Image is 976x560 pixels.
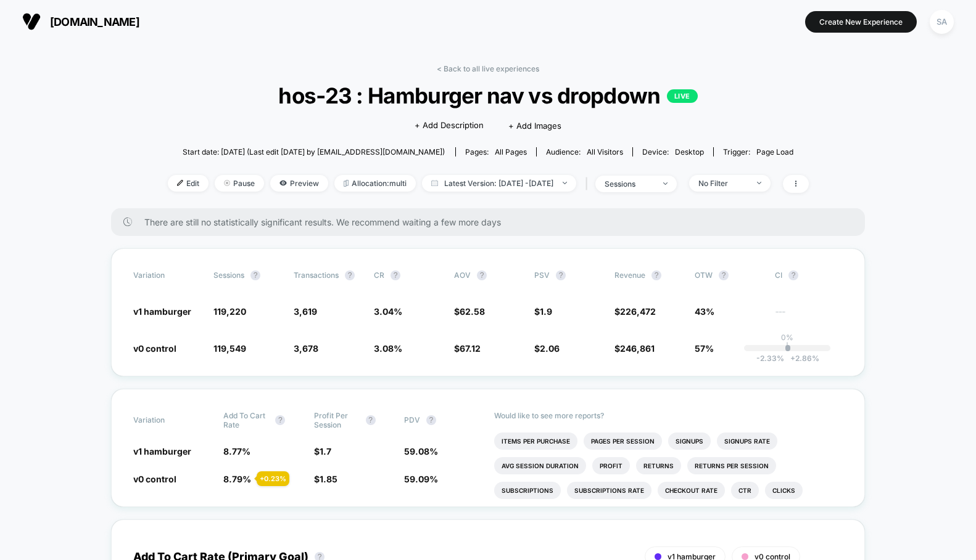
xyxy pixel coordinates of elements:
[334,175,416,192] span: Allocation: multi
[786,342,788,351] p: |
[757,182,761,184] img: end
[534,270,550,280] span: PSV
[294,270,339,280] span: Transactions
[663,182,668,185] img: end
[404,474,438,484] span: 59.09 %
[719,270,729,280] button: ?
[437,64,539,73] a: < Back to all live experiences
[698,179,748,188] div: No Filter
[454,270,471,280] span: AOV
[508,121,561,131] span: + Add Images
[614,270,645,280] span: Revenue
[223,474,251,484] span: 8.79 %
[426,415,436,425] button: ?
[374,343,402,354] span: 3.08 %
[784,354,819,363] span: 2.86 %
[144,217,840,227] span: There are still no statistically significant results. We recommend waiting a few more days
[495,147,527,156] span: all pages
[275,415,285,425] button: ?
[675,147,704,156] span: desktop
[391,270,400,280] button: ?
[223,411,269,429] span: Add To Cart Rate
[454,343,481,354] span: $
[651,270,661,280] button: ?
[695,306,714,317] span: 43%
[224,180,230,186] img: end
[320,446,331,457] span: 1.7
[658,482,725,499] li: Checkout Rate
[431,180,438,186] img: calendar
[788,270,798,280] button: ?
[731,482,759,499] li: Ctr
[620,306,656,317] span: 226,472
[133,343,176,354] span: v0 control
[168,175,209,192] span: Edit
[477,270,487,280] button: ?
[213,343,246,354] span: 119,549
[605,179,654,189] div: sessions
[790,354,795,363] span: +
[540,343,560,354] span: 2.06
[546,147,623,156] div: Audience:
[534,306,552,317] span: $
[540,306,552,317] span: 1.9
[454,306,485,317] span: $
[584,432,662,450] li: Pages Per Session
[614,306,656,317] span: $
[345,270,355,280] button: ?
[294,306,317,317] span: 3,619
[582,175,595,193] span: |
[250,270,260,280] button: ?
[687,457,776,474] li: Returns Per Session
[215,175,264,192] span: Pause
[567,482,651,499] li: Subscriptions Rate
[781,333,793,342] p: 0%
[257,471,289,486] div: + 0.23 %
[213,270,244,280] span: Sessions
[614,343,655,354] span: $
[223,446,250,457] span: 8.77 %
[314,446,331,457] span: $
[534,343,560,354] span: $
[320,474,337,484] span: 1.85
[494,432,577,450] li: Items Per Purchase
[587,147,623,156] span: All Visitors
[775,270,843,280] span: CI
[199,83,776,108] span: hos-23 : Hamburger nav vs dropdown
[177,180,183,186] img: edit
[556,270,566,280] button: ?
[460,343,481,354] span: 67.12
[50,15,139,28] span: [DOMAIN_NAME]
[465,147,527,156] div: Pages:
[422,175,576,192] span: Latest Version: [DATE] - [DATE]
[775,308,843,317] span: ---
[294,343,318,354] span: 3,678
[133,474,176,484] span: v0 control
[19,12,143,31] button: [DOMAIN_NAME]
[213,306,246,317] span: 119,220
[723,147,793,156] div: Trigger:
[756,147,793,156] span: Page Load
[133,446,191,457] span: v1 hamburger
[133,270,201,280] span: Variation
[695,270,763,280] span: OTW
[415,120,484,132] span: + Add Description
[404,415,420,424] span: PDV
[366,415,376,425] button: ?
[22,12,41,31] img: Visually logo
[930,10,954,34] div: SA
[563,182,567,184] img: end
[183,147,445,156] span: Start date: [DATE] (Last edit [DATE] by [EMAIL_ADDRESS][DOMAIN_NAME])
[756,354,784,363] span: -2.33 %
[344,180,349,187] img: rebalance
[133,411,201,429] span: Variation
[636,457,681,474] li: Returns
[314,474,337,484] span: $
[926,9,957,34] button: SA
[667,89,698,103] p: LIVE
[668,432,711,450] li: Signups
[314,411,360,429] span: Profit Per Session
[592,457,630,474] li: Profit
[374,270,384,280] span: CR
[494,411,843,420] p: Would like to see more reports?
